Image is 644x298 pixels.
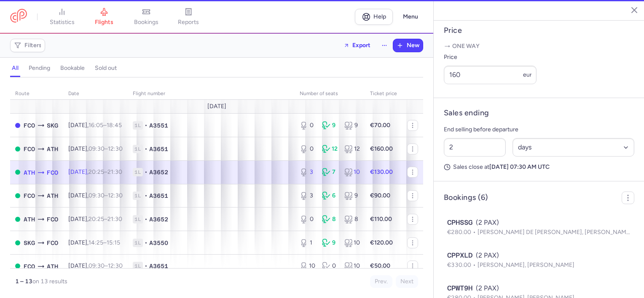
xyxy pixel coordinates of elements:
span: 1L [133,239,143,247]
span: FCO [47,215,58,224]
label: Price [444,52,537,62]
div: 3 [300,192,315,200]
span: A3651 [149,145,168,153]
a: CitizenPlane red outlined logo [10,9,27,24]
th: Flight number [128,88,295,100]
div: 9 [322,121,338,130]
span: – [89,239,120,246]
strong: €120.00 [370,239,393,246]
span: [DATE], [68,239,120,246]
strong: €130.00 [370,168,393,176]
span: • [145,121,148,130]
span: – [89,168,122,176]
div: 12 [322,145,338,153]
span: 1L [133,262,143,270]
th: date [63,88,128,100]
h4: all [12,64,19,72]
span: on 13 results [32,278,67,285]
span: – [89,145,123,152]
button: Filters [11,39,45,52]
span: 1L [133,168,143,176]
span: Help [373,13,386,20]
time: 15:15 [107,239,120,246]
span: A3652 [149,215,168,223]
th: Ticket price [365,88,402,100]
span: CPWT9H [447,283,472,293]
button: CPHSSG(2 PAX)€280.00[PERSON_NAME] DE [PERSON_NAME], [PERSON_NAME] [447,218,631,237]
strong: €160.00 [370,145,393,152]
time: 21:30 [107,216,122,223]
span: FCO [24,144,35,154]
span: [PERSON_NAME], [PERSON_NAME] [478,261,574,269]
span: SKG [47,121,58,130]
div: (2 PAX) [447,283,631,293]
span: – [89,192,123,199]
span: – [89,216,122,223]
span: ATH [47,262,58,271]
span: [DATE], [68,192,123,199]
div: 0 [300,215,315,223]
span: • [145,145,148,153]
div: 0 [300,121,315,130]
h4: Sales ending [444,108,489,118]
strong: 1 – 13 [15,278,32,285]
div: 9 [344,192,360,200]
span: • [145,192,148,200]
a: Help [355,9,393,25]
span: FCO [24,262,35,271]
span: €280.00 [447,229,478,236]
span: – [89,122,122,129]
time: 21:30 [107,168,122,176]
strong: €90.00 [370,192,390,199]
div: 10 [344,262,360,270]
span: – [89,262,123,269]
input: ## [444,138,506,157]
div: 10 [344,239,360,247]
button: New [393,39,423,52]
span: ATH [24,215,35,224]
span: 1L [133,215,143,223]
p: One way [444,42,634,51]
button: Next [396,275,418,288]
span: A3651 [149,262,168,270]
input: --- [444,66,537,84]
span: A3551 [149,121,168,130]
span: CPPXLD [447,250,472,261]
div: 9 [344,121,360,130]
span: €330.00 [447,261,478,269]
strong: €50.00 [370,262,390,269]
div: (2 PAX) [447,218,631,228]
div: (2 PAX) [447,250,631,261]
span: ATH [47,144,58,154]
span: eur [523,71,532,78]
time: 12:30 [108,192,123,199]
time: 16:05 [89,122,103,129]
span: A3652 [149,168,168,176]
h4: bookable [60,64,85,72]
th: route [10,88,63,100]
time: 12:30 [108,145,123,152]
div: 8 [344,215,360,223]
div: 9 [322,239,338,247]
time: 12:30 [108,262,123,269]
span: FCO [47,168,58,177]
div: 0 [300,145,315,153]
button: Menu [398,9,423,25]
span: • [145,262,148,270]
strong: [DATE] 07:30 AM UTC [489,163,550,170]
span: A3651 [149,192,168,200]
div: 1 [300,239,315,247]
span: [DATE], [68,168,122,176]
div: 7 [322,168,338,176]
span: 1L [133,145,143,153]
span: [DATE] [207,103,226,110]
div: 3 [300,168,315,176]
span: [DATE], [68,262,123,269]
div: 0 [322,262,338,270]
time: 09:30 [89,262,105,269]
span: 1L [133,121,143,130]
span: • [145,168,148,176]
div: 10 [344,168,360,176]
time: 20:25 [89,168,104,176]
span: A3550 [149,239,168,247]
